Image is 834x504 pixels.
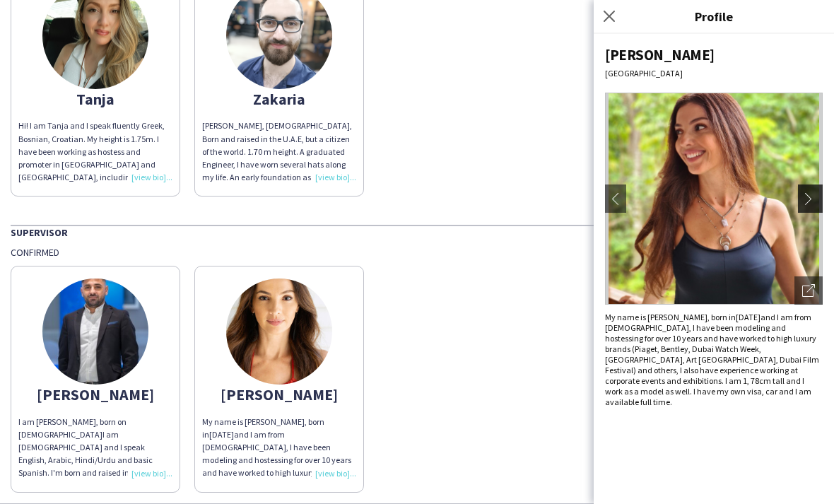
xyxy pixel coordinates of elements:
span: [DATE] [209,429,234,440]
span: My name is [PERSON_NAME], born in [202,416,324,440]
div: Hi! I am Tanja and I speak fluently Greek, Bosnian, Croatian. My height is 1.75m. I have been wor... [18,119,172,184]
span: My name is [PERSON_NAME], born in [605,312,736,322]
div: [PERSON_NAME], [DEMOGRAPHIC_DATA], Born and raised in the U.A.E, but a citizen of the world. 1.70... [202,119,356,184]
img: thumb-6173ee0a5ef70.jpg [226,279,332,385]
h3: Profile [594,7,834,25]
div: Supervisor [11,225,823,239]
span: [DATE] [736,312,760,322]
span: and I am from [DEMOGRAPHIC_DATA], I have been modeling and hostessing for over 10 years and have ... [605,312,819,407]
div: I am [PERSON_NAME], born on [DEMOGRAPHIC_DATA]I am [DEMOGRAPHIC_DATA] and I speak English, Arabic... [18,416,172,480]
div: Tanja [18,93,172,105]
div: [PERSON_NAME] [202,388,356,401]
div: [PERSON_NAME] [605,45,823,64]
img: Crew avatar or photo [605,93,823,305]
div: Zakaria [202,93,356,105]
div: Open photos pop-in [794,276,823,305]
div: Confirmed [11,246,823,259]
div: [GEOGRAPHIC_DATA] [605,68,823,78]
div: [PERSON_NAME] [18,388,172,401]
img: thumb-6883c6fb1515a.jpeg [42,279,148,385]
